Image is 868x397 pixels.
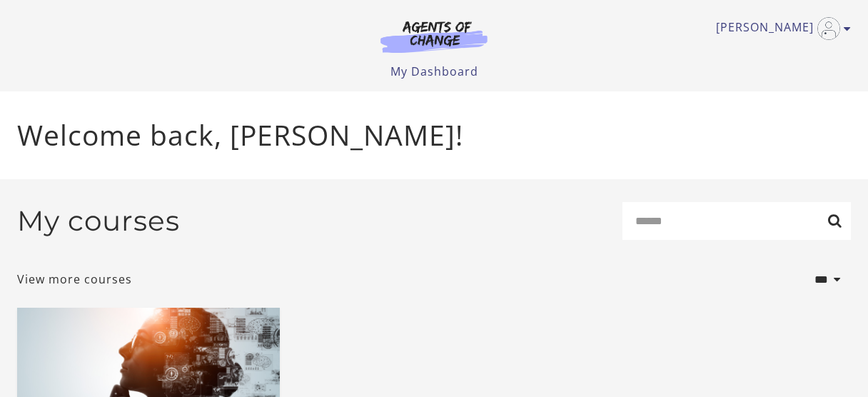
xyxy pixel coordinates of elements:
a: My Dashboard [390,64,478,79]
h2: My courses [17,204,180,238]
a: Toggle menu [716,17,844,40]
p: Welcome back, [PERSON_NAME]! [17,114,851,156]
a: View more courses [17,271,132,288]
img: Agents of Change Logo [365,20,503,53]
